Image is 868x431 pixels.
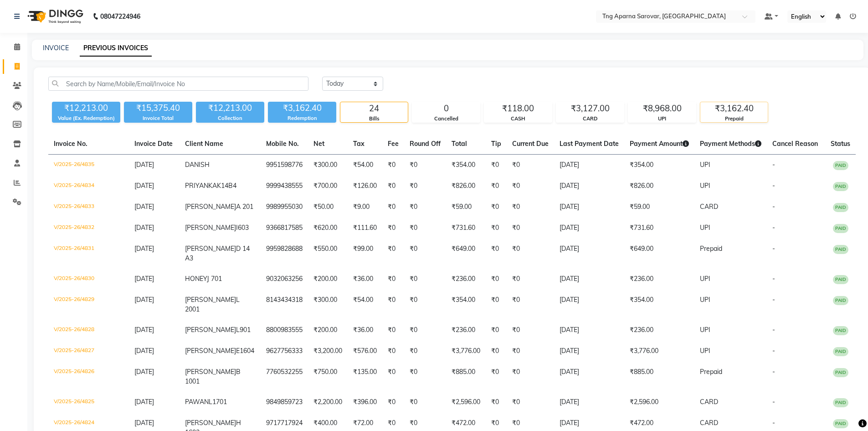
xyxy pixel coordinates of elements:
[185,419,236,427] span: [PERSON_NAME]
[772,296,775,304] span: -
[700,223,710,232] span: UPI
[404,341,446,362] td: ₹0
[554,362,624,392] td: [DATE]
[772,326,775,334] span: -
[236,326,251,334] span: L901
[412,115,480,123] div: Cancelled
[196,114,264,122] div: Collection
[772,275,775,283] span: -
[486,341,507,362] td: ₹0
[772,368,775,376] span: -
[446,290,486,320] td: ₹354.00
[134,275,154,283] span: [DATE]
[700,347,710,355] span: UPI
[404,269,446,290] td: ₹0
[48,176,129,197] td: V/2025-26/4834
[624,362,694,392] td: ₹885.00
[261,239,308,269] td: 9959828688
[554,176,624,197] td: [DATE]
[833,398,848,407] span: PAID
[772,203,775,211] span: -
[268,102,336,114] div: ₹3,162.40
[486,392,507,413] td: ₹0
[446,239,486,269] td: ₹649.00
[491,140,501,148] span: Tip
[556,115,624,123] div: CARD
[23,4,86,29] img: logo
[382,176,404,197] td: ₹0
[507,392,554,413] td: ₹0
[484,102,552,115] div: ₹118.00
[624,239,694,269] td: ₹649.00
[554,320,624,341] td: [DATE]
[207,275,222,283] span: J 701
[410,140,441,148] span: Round Off
[48,269,129,290] td: V/2025-26/4830
[554,341,624,362] td: [DATE]
[486,290,507,320] td: ₹0
[486,269,507,290] td: ₹0
[833,224,848,233] span: PAID
[348,341,382,362] td: ₹576.00
[700,140,761,148] span: Payment Methods
[484,115,552,123] div: CASH
[628,115,696,123] div: UPI
[833,368,848,377] span: PAID
[772,419,775,427] span: -
[624,269,694,290] td: ₹236.00
[700,419,718,427] span: CARD
[261,197,308,218] td: 9989955030
[446,341,486,362] td: ₹3,776.00
[554,239,624,269] td: [DATE]
[507,176,554,197] td: ₹0
[700,244,722,253] span: Prepaid
[624,218,694,239] td: ₹731.60
[100,4,140,29] b: 08047224946
[185,398,209,406] span: PAWAN
[348,155,382,176] td: ₹54.00
[308,392,348,413] td: ₹2,200.00
[507,341,554,362] td: ₹0
[134,244,154,253] span: [DATE]
[404,290,446,320] td: ₹0
[624,197,694,218] td: ₹59.00
[772,161,775,169] span: -
[308,197,348,218] td: ₹50.00
[48,362,129,392] td: V/2025-26/4826
[507,269,554,290] td: ₹0
[236,223,249,232] span: I603
[628,102,696,115] div: ₹8,968.00
[507,239,554,269] td: ₹0
[382,290,404,320] td: ₹0
[833,245,848,254] span: PAID
[261,320,308,341] td: 8800983555
[630,140,689,148] span: Payment Amount
[134,296,154,304] span: [DATE]
[348,197,382,218] td: ₹9.00
[388,140,399,148] span: Fee
[382,218,404,239] td: ₹0
[700,203,718,211] span: CARD
[446,218,486,239] td: ₹731.60
[236,347,254,355] span: E1604
[700,161,710,169] span: UPI
[348,218,382,239] td: ₹111.60
[507,320,554,341] td: ₹0
[185,140,223,148] span: Client Name
[185,347,236,355] span: [PERSON_NAME]
[507,155,554,176] td: ₹0
[134,161,154,169] span: [DATE]
[266,140,299,148] span: Mobile No.
[833,347,848,356] span: PAID
[209,398,227,406] span: L1701
[507,290,554,320] td: ₹0
[382,269,404,290] td: ₹0
[700,275,710,283] span: UPI
[833,203,848,212] span: PAID
[313,140,324,148] span: Net
[833,275,848,284] span: PAID
[624,290,694,320] td: ₹354.00
[340,115,408,123] div: Bills
[382,155,404,176] td: ₹0
[486,362,507,392] td: ₹0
